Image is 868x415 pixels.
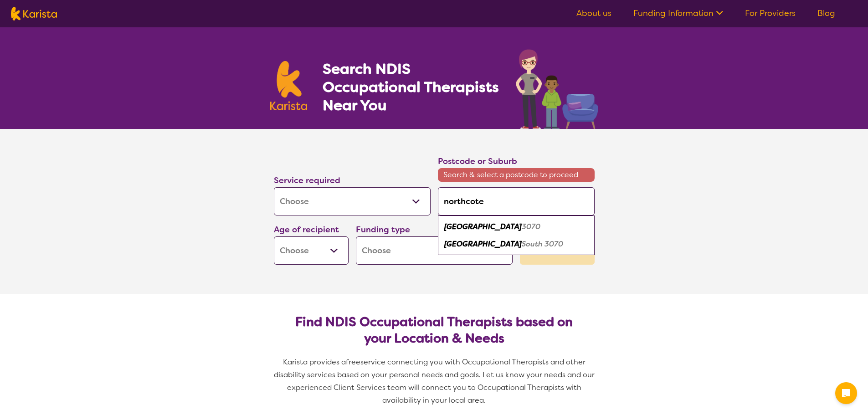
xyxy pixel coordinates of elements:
[281,314,587,347] h2: Find NDIS Occupational Therapists based on your Location & Needs
[522,222,540,231] em: 3070
[11,7,57,20] img: Karista logo
[444,239,522,249] em: [GEOGRAPHIC_DATA]
[438,156,517,167] label: Postcode or Suburb
[442,236,590,253] div: Northcote South 3070
[817,8,835,19] a: Blog
[283,357,346,367] span: Karista provides a
[442,218,590,236] div: Northcote 3070
[274,224,339,235] label: Age of recipient
[270,61,308,110] img: Karista logo
[576,8,611,19] a: About us
[323,60,500,114] h1: Search NDIS Occupational Therapists Near You
[346,357,360,367] span: free
[522,239,563,249] em: South 3070
[356,224,410,235] label: Funding type
[274,357,596,405] span: service connecting you with Occupational Therapists and other disability services based on your p...
[444,222,522,231] em: [GEOGRAPHIC_DATA]
[633,8,723,19] a: Funding Information
[274,175,340,186] label: Service required
[745,8,796,19] a: For Providers
[438,187,595,215] input: Type
[438,168,595,182] span: Search & select a postcode to proceed
[516,49,598,129] img: occupational-therapy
